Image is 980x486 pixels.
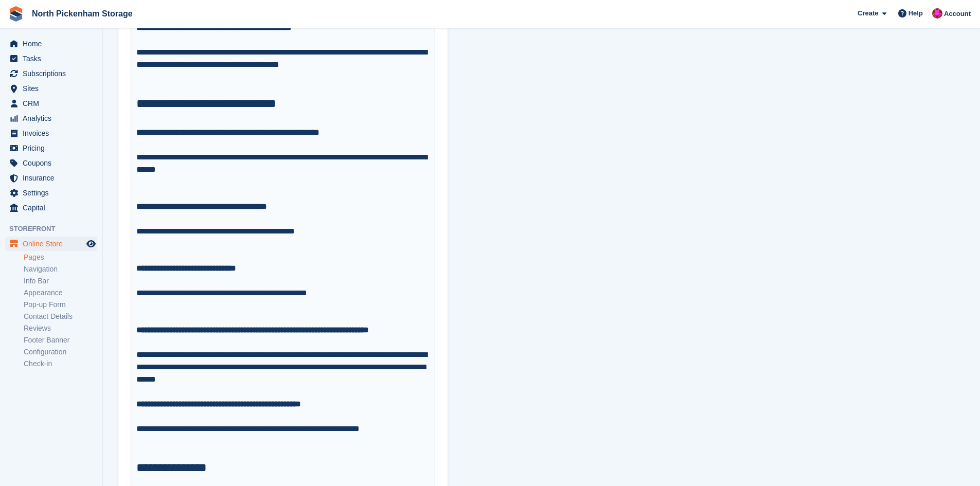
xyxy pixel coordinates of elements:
a: Pop-up Form [24,300,97,310]
a: menu [5,186,97,200]
span: Create [858,8,878,19]
span: Settings [23,186,84,200]
span: CRM [23,96,84,111]
a: menu [5,171,97,185]
a: menu [5,37,97,51]
a: Reviews [24,323,97,333]
a: Info Bar [24,276,97,286]
span: Analytics [23,111,84,125]
span: Help [908,8,923,19]
a: Contact Details [24,312,97,321]
a: menu [5,51,97,66]
a: menu [5,111,97,125]
img: Dylan Taylor [932,8,942,19]
span: Home [23,37,84,51]
a: Appearance [24,288,97,298]
a: Preview store [85,238,97,250]
img: stora-icon-8386f47178a22dfd0bd8f6a31ec36ba5ce8667c1dd55bd0f319d3a0aa187defe.svg [8,6,24,22]
a: menu [5,156,97,170]
span: Subscriptions [23,66,84,81]
span: Capital [23,201,84,215]
a: menu [5,96,97,111]
a: Pages [24,253,97,262]
a: menu [5,66,97,81]
span: Account [944,9,971,19]
span: Storefront [9,224,102,234]
a: Navigation [24,264,97,274]
span: Coupons [23,156,84,170]
a: North Pickenham Storage [28,5,137,22]
a: menu [5,237,97,251]
a: menu [5,201,97,215]
span: Invoices [23,126,84,140]
a: Footer Banner [24,335,97,345]
span: Pricing [23,141,84,155]
span: Insurance [23,171,84,185]
a: Configuration [24,347,97,357]
a: menu [5,141,97,155]
span: Tasks [23,51,84,66]
span: Online Store [23,237,84,251]
a: Check-in [24,359,97,369]
span: Sites [23,81,84,96]
a: menu [5,126,97,140]
a: menu [5,81,97,96]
